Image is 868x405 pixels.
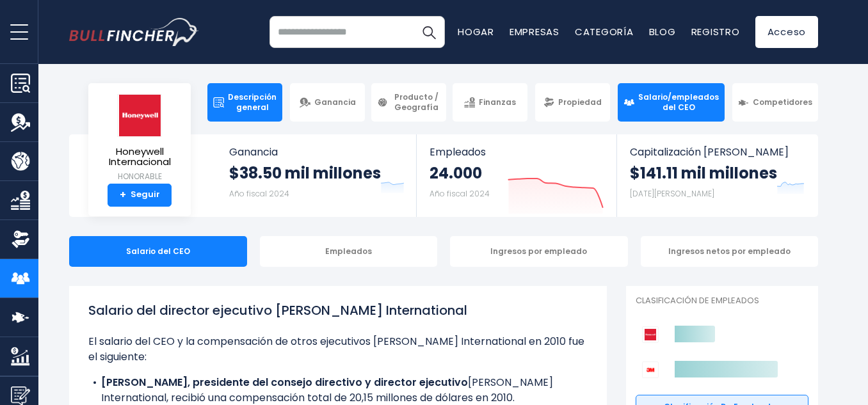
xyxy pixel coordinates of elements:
a: Hogar [458,25,494,38]
img: Propiedad [11,230,30,249]
a: Honeywell Internacional HONORABLE [98,93,181,184]
font: Ingresos netos por empleado [668,246,791,257]
a: Competidores [732,83,818,122]
img: Logotipo de la competencia de 3M Company [642,361,659,378]
a: +Seguir [108,184,172,207]
font: $141.11 mil millones [630,163,777,184]
a: Salario/empleados del CEO [618,83,725,122]
a: Ganancia $38.50 mil millones Año fiscal 2024 [216,134,417,217]
img: Logotipo de los competidores de Honeywell International [642,326,659,343]
font: Producto / Geografía [394,91,438,113]
font: + [120,187,126,202]
font: Empleados [430,145,486,159]
font: [PERSON_NAME], presidente del consejo directivo y director ejecutivo [101,375,468,390]
font: Descripción general [228,91,277,113]
font: $38.50 mil millones [229,163,381,184]
font: HONORABLE [118,171,162,182]
font: Salario del CEO [126,246,190,257]
a: Capitalización [PERSON_NAME] $141.11 mil millones [DATE][PERSON_NAME] [617,134,817,217]
a: Ir a la página de inicio [69,18,199,45]
font: Clasificación de empleados [636,294,759,306]
a: Propiedad [535,83,610,122]
font: Ganancia [314,97,356,107]
a: Empresas [510,25,559,38]
font: El salario del CEO y la compensación de otros ejecutivos [PERSON_NAME] International en 2010 fue ... [88,334,584,364]
font: Año fiscal 2024 [229,188,289,199]
a: Finanzas [453,83,527,122]
font: Empleados [325,246,372,257]
a: Descripción general [207,83,282,122]
a: Blog [649,25,676,38]
font: Propiedad [558,97,602,107]
font: Año fiscal 2024 [430,188,490,199]
font: Acceso [768,25,807,38]
font: Finanzas [479,97,516,107]
font: Competidores [753,97,812,107]
font: Ganancia [229,145,278,159]
font: [PERSON_NAME] International, recibió una compensación total de 20,15 millones de dólares en 2010. [101,375,553,405]
font: Salario del director ejecutivo [PERSON_NAME] International [88,301,467,319]
font: [DATE][PERSON_NAME] [630,188,714,199]
a: Registro [691,25,740,38]
font: Ingresos por empleado [490,246,587,257]
font: 24.000 [430,163,482,184]
button: Buscar [413,16,445,48]
a: Categoría [575,25,634,38]
font: Salario/empleados del CEO [638,91,719,113]
font: Honeywell Internacional [109,145,171,169]
img: logotipo del camachuelo [69,18,199,45]
font: Capitalización [PERSON_NAME] [630,145,789,159]
a: Producto / Geografía [371,83,446,122]
a: Acceso [755,16,819,48]
a: Empleados 24.000 Año fiscal 2024 [417,134,616,217]
font: Seguir [131,188,160,200]
a: Ganancia [290,83,365,122]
